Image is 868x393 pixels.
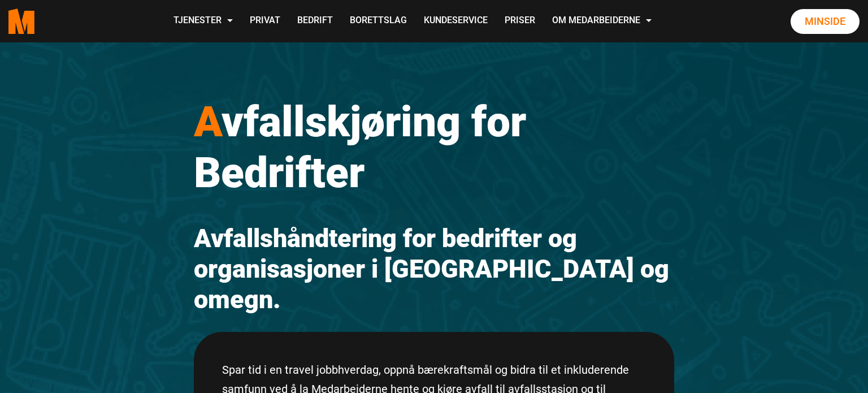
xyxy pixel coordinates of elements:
a: Minside [791,9,860,34]
a: Bedrift [289,1,341,41]
a: Kundeservice [415,1,496,41]
a: Om Medarbeiderne [544,1,660,41]
span: A [194,97,222,146]
h1: vfallskjøring for Bedrifter [194,96,674,198]
a: Priser [496,1,544,41]
a: Borettslag [341,1,415,41]
a: Privat [241,1,289,41]
h2: Avfallshåndtering for bedrifter og organisasjoner i [GEOGRAPHIC_DATA] og omegn. [194,223,674,315]
a: Tjenester [165,1,241,41]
